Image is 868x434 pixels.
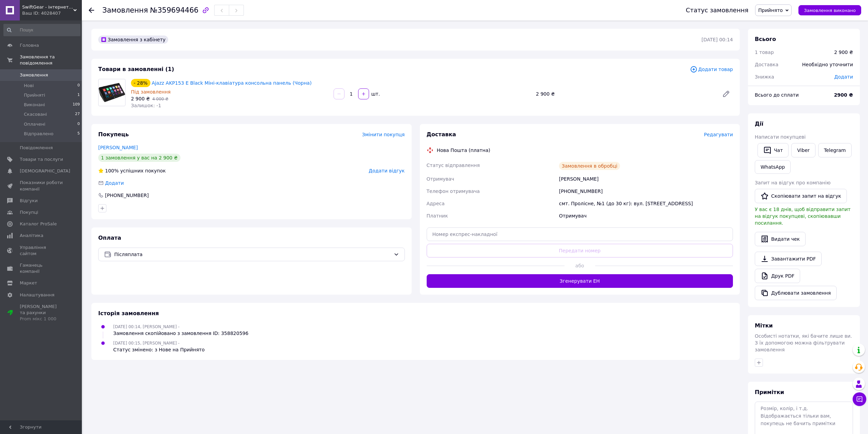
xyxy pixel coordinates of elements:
[20,316,63,322] div: Prom мікс 1 000
[113,341,179,346] span: [DATE] 00:15, [PERSON_NAME] -
[105,168,119,173] span: 100%
[755,160,791,174] a: WhatsApp
[834,74,853,80] span: Додати
[791,143,815,157] a: Viber
[755,389,784,395] span: Примітки
[131,96,150,101] span: 2 900 ₴
[755,36,776,42] span: Всього
[98,154,180,162] div: 1 замовлення у вас на 2 900 ₴
[131,89,171,95] span: Під замовлення
[690,66,733,73] span: Додати товар
[558,185,734,197] div: [PHONE_NUMBER]
[427,176,454,182] span: Отримувач
[427,213,448,219] span: Платник
[98,167,166,174] div: успішних покупок
[755,333,852,352] span: Особисті нотатки, які бачите лише ви. З їх допомогою можна фільтрувати замовлення
[362,132,405,137] span: Змінити покупця
[98,235,121,241] span: Оплата
[3,24,80,36] input: Пошук
[755,189,847,203] button: Скопіювати запит на відгук
[818,143,852,157] a: Telegram
[427,274,733,288] button: Згенерувати ЕН
[834,49,853,56] div: 2 900 ₴
[755,50,774,55] span: 1 товар
[152,97,168,101] span: 4 000 ₴
[24,83,34,89] span: Нові
[24,102,45,108] span: Виконані
[104,192,149,199] div: [PHONE_NUMBER]
[113,330,248,337] div: Замовлення скопійовано з замовлення ID: 358820596
[77,131,80,137] span: 5
[370,90,381,97] div: шт.
[98,145,138,150] a: [PERSON_NAME]
[102,6,148,14] span: Замовлення
[20,292,55,298] span: Налаштування
[758,8,783,13] span: Прийнято
[559,162,620,170] div: Замовлення в обробці
[853,392,866,406] button: Чат з покупцем
[20,280,37,286] span: Маркет
[20,221,57,227] span: Каталог ProSale
[755,92,799,98] span: Всього до сплати
[20,54,82,66] span: Замовлення та повідомлення
[558,210,734,222] div: Отримувач
[755,121,763,127] span: Дії
[20,156,63,163] span: Товари та послуги
[834,92,853,98] b: 2900 ₴
[427,188,480,194] span: Телефон отримувача
[99,83,125,102] img: Ajazz AKP153 E Black Міні-клавіатура консольна панель (Чорна)
[435,147,492,154] div: Нова Пошта (платна)
[804,8,856,13] span: Замовлення виконано
[98,131,129,138] span: Покупець
[77,92,80,98] span: 1
[702,37,733,42] time: [DATE] 00:14
[113,324,179,329] span: [DATE] 00:14, [PERSON_NAME] -
[131,79,150,87] div: - 28%
[558,173,734,185] div: [PERSON_NAME]
[704,132,733,137] span: Редагувати
[20,180,63,192] span: Показники роботи компанії
[24,121,45,127] span: Оплачені
[20,198,38,204] span: Відгуки
[755,232,806,246] button: Видати чек
[20,209,38,215] span: Покупці
[73,102,80,108] span: 109
[755,286,837,300] button: Дублювати замовлення
[24,92,45,98] span: Прийняті
[427,131,456,138] span: Доставка
[77,83,80,89] span: 0
[755,322,773,329] span: Мітки
[20,168,70,174] span: [DEMOGRAPHIC_DATA]
[98,66,174,72] span: Товари в замовленні (1)
[98,310,159,317] span: Історія замовлення
[150,6,198,14] span: №359694466
[22,4,73,10] span: SwiftGear - інтернет-магазин
[427,227,733,241] input: Номер експрес-накладної
[20,233,43,239] span: Аналітика
[20,304,63,322] span: [PERSON_NAME] та рахунки
[89,7,94,14] div: Повернутися назад
[719,87,733,101] a: Редагувати
[686,7,749,14] div: Статус замовлення
[20,42,39,48] span: Головна
[369,168,404,173] span: Додати відгук
[20,262,63,275] span: Гаманець компанії
[558,197,734,210] div: смт. Пролісне, №1 (до 30 кг): вул. [STREET_ADDRESS]
[755,62,778,67] span: Доставка
[105,180,124,186] span: Додати
[755,134,806,140] span: Написати покупцеві
[427,163,480,168] span: Статус відправлення
[20,72,48,78] span: Замовлення
[798,57,857,72] div: Необхідно уточнити
[75,111,80,117] span: 27
[755,74,774,80] span: Знижка
[22,10,82,16] div: Ваш ID: 4028407
[427,201,445,206] span: Адреса
[152,80,312,86] a: Ajazz AKP153 E Black Міні-клавіатура консольна панель (Чорна)
[24,111,47,117] span: Скасовані
[564,262,595,269] span: або
[798,5,861,15] button: Замовлення виконано
[131,103,161,108] span: Залишок: -1
[113,346,205,353] div: Статус змінено: з Нове на Прийнято
[77,121,80,127] span: 0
